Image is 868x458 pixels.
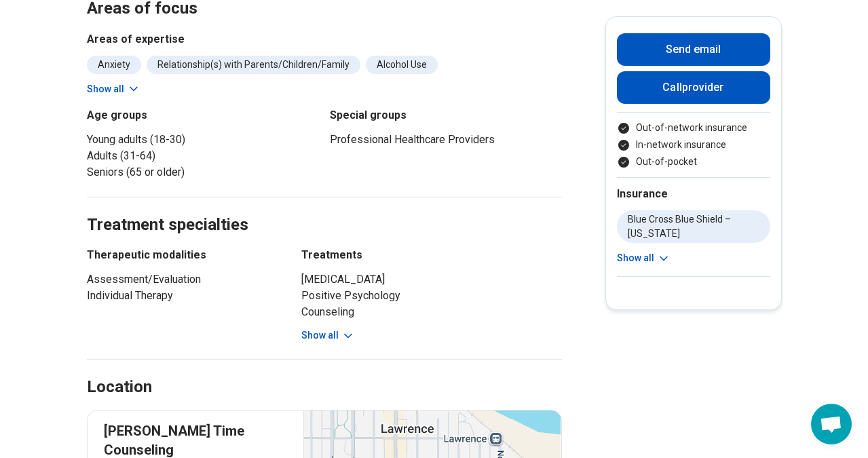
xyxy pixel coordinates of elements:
button: Show all [617,251,671,265]
li: Adults (31-64) [87,148,319,164]
li: Out-of-pocket [617,155,770,169]
li: Blue Cross Blue Shield – [US_STATE] [617,210,770,243]
li: Young adults (18-30) [87,132,319,148]
h3: Age groups [87,107,319,123]
button: Show all [301,328,355,343]
li: Out-of-network insurance [617,121,770,135]
li: In-network insurance [617,138,770,152]
h3: Special groups [330,107,562,123]
li: Positive Psychology [301,288,562,304]
li: Alcohol Use [366,56,438,74]
li: Counseling [301,304,562,320]
h3: Areas of expertise [87,31,562,47]
div: Open chat [811,404,852,444]
button: Send email [617,33,770,66]
li: [MEDICAL_DATA] [301,271,562,288]
h2: Treatment specialties [87,181,562,237]
ul: Payment options [617,121,770,169]
button: Callprovider [617,71,770,104]
h2: Location [87,376,152,399]
li: Professional Healthcare Providers [330,132,562,148]
li: Seniors (65 or older) [87,164,319,180]
h3: Therapeutic modalities [87,247,277,263]
li: Assessment/Evaluation [87,271,277,288]
li: Anxiety [87,56,141,74]
li: Individual Therapy [87,288,277,304]
button: Show all [87,82,140,96]
h3: Treatments [301,247,562,263]
h2: Insurance [617,186,770,202]
li: Relationship(s) with Parents/Children/Family [147,56,360,74]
